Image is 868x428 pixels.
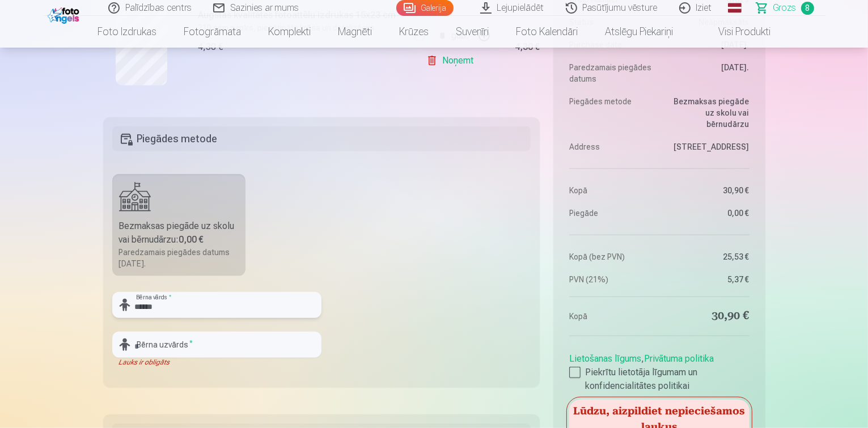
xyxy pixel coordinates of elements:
img: /fa1 [48,5,82,24]
span: 8 [801,2,814,15]
dd: [STREET_ADDRESS] [665,141,750,152]
a: Privātuma politika [644,353,714,364]
dd: 5,37 € [665,274,750,285]
a: Foto izdrukas [84,16,170,48]
dt: Piegādes metode [569,96,654,130]
dt: Piegāde [569,207,654,219]
dd: 30,90 € [665,185,750,196]
div: Bezmaksas piegāde uz skolu vai bērnudārzu : [119,219,239,247]
dt: Kopā [569,308,654,324]
a: Fotogrāmata [170,16,255,48]
div: 4,30 € [515,44,540,50]
h5: Piegādes metode [112,126,531,151]
dd: 0,00 € [665,207,750,219]
a: Komplekti [255,16,324,48]
label: Piekrītu lietotāja līgumam un konfidencialitātes politikai [569,366,749,393]
div: Lauks ir obligāts [112,358,321,367]
dd: [DATE]. [665,62,750,84]
a: Atslēgu piekariņi [591,16,687,48]
dt: PVN (21%) [569,274,654,285]
a: Magnēti [324,16,386,48]
div: , [569,348,749,393]
a: Visi produkti [687,16,784,48]
b: 0,00 € [179,234,204,245]
div: Paredzamais piegādes datums [DATE]. [119,247,239,269]
dt: Address [569,141,654,152]
a: Noņemt [426,49,478,72]
dd: Bezmaksas piegāde uz skolu vai bērnudārzu [665,96,750,130]
a: Lietošanas līgums [569,353,641,364]
a: Suvenīri [442,16,502,48]
dd: 25,53 € [665,251,750,262]
a: Foto kalendāri [502,16,591,48]
a: Krūzes [386,16,442,48]
dt: Kopā (bez PVN) [569,251,654,262]
span: Grozs [773,1,797,15]
dt: Kopā [569,185,654,196]
dt: Paredzamais piegādes datums [569,62,654,84]
dd: 30,90 € [665,308,750,324]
